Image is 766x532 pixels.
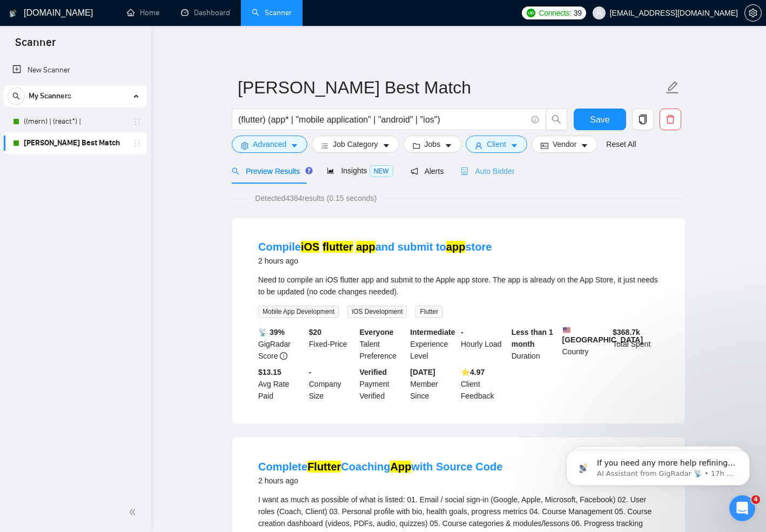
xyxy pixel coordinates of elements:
[532,116,539,123] span: info-circle
[550,427,766,503] iframe: Intercom notifications message
[4,59,147,81] li: New Scanner
[29,85,71,107] span: My Scanners
[258,474,502,487] div: 2 hours ago
[560,326,611,362] div: Country
[129,507,139,517] span: double-left
[666,80,680,95] span: edit
[12,59,138,81] a: New Scanner
[327,167,334,174] span: area-chart
[541,142,548,150] span: idcard
[574,7,582,19] span: 39
[369,165,393,177] span: NEW
[280,352,287,360] span: info-circle
[256,366,307,402] div: Avg Rate Paid
[633,115,653,124] span: copy
[24,111,126,132] a: ((mern) | (react*) |
[258,368,281,376] b: $13.15
[24,132,126,154] a: [PERSON_NAME] Best Match
[232,167,239,175] span: search
[546,115,567,124] span: search
[321,142,328,150] span: bars
[133,117,142,126] span: holder
[562,326,643,344] b: [GEOGRAPHIC_DATA]
[610,326,661,362] div: Total Spent
[408,366,459,402] div: Member Since
[133,139,142,147] span: holder
[745,9,761,17] span: setting
[487,138,506,150] span: Client
[466,136,527,153] button: userClientcaret-down
[4,85,147,154] li: My Scanners
[258,461,502,473] a: CompleteFlutterCoachingAppwith Source Code
[304,166,314,176] div: Tooltip anchor
[425,138,441,150] span: Jobs
[258,241,492,253] a: CompileiOS flutter appand submit toappstore
[574,109,626,130] button: Save
[461,328,463,336] b: -
[258,306,339,318] span: Mobile App Development
[461,167,514,176] span: Auto Bidder
[595,9,603,17] span: user
[238,113,527,126] input: Search Freelance Jobs...
[512,328,553,348] b: Less than 1 month
[6,35,64,57] span: Scanner
[356,241,375,253] mark: app
[347,306,407,318] span: iOS Development
[181,8,230,17] a: dashboardDashboard
[322,241,353,253] mark: flutter
[527,9,535,17] img: upwork-logo.png
[546,109,567,130] button: search
[382,142,390,150] span: caret-down
[247,192,384,204] span: Detected 4384 results (0.15 seconds)
[307,326,358,362] div: Fixed-Price
[410,368,435,376] b: [DATE]
[581,142,588,150] span: caret-down
[258,254,492,267] div: 2 hours ago
[410,328,455,336] b: Intermediate
[390,461,411,473] mark: App
[258,328,285,336] b: 📡 39%
[8,87,25,105] button: search
[360,328,394,336] b: Everyone
[408,326,459,362] div: Experience Level
[252,8,292,17] a: searchScanner
[445,142,452,150] span: caret-down
[510,142,518,150] span: caret-down
[446,241,466,253] mark: app
[238,74,663,101] input: Scanner name...
[613,328,640,336] b: $ 368.7k
[729,495,755,521] iframe: Intercom live chat
[590,113,609,126] span: Save
[358,326,408,362] div: Talent Preference
[411,167,418,175] span: notification
[358,366,408,402] div: Payment Verified
[307,461,341,473] mark: Flutter
[327,166,393,175] span: Insights
[232,167,310,176] span: Preview Results
[404,136,462,153] button: folderJobscaret-down
[8,92,24,100] span: search
[744,9,762,17] a: setting
[312,136,399,153] button: barsJob Categorycaret-down
[232,136,307,153] button: settingAdvancedcaret-down
[309,328,321,336] b: $ 20
[539,7,571,19] span: Connects:
[413,142,420,150] span: folder
[411,167,444,176] span: Alerts
[461,167,468,175] span: robot
[360,368,387,376] b: Verified
[606,138,636,150] a: Reset All
[241,142,248,150] span: setting
[333,138,378,150] span: Job Category
[553,138,576,150] span: Vendor
[632,109,654,130] button: copy
[475,142,482,150] span: user
[415,306,442,318] span: Flutter
[253,138,286,150] span: Advanced
[307,366,358,402] div: Company Size
[461,368,485,376] b: ⭐️ 4.97
[258,274,659,298] div: Need to compile an iOS flutter app and submit to the Apple app store. The app is already on the A...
